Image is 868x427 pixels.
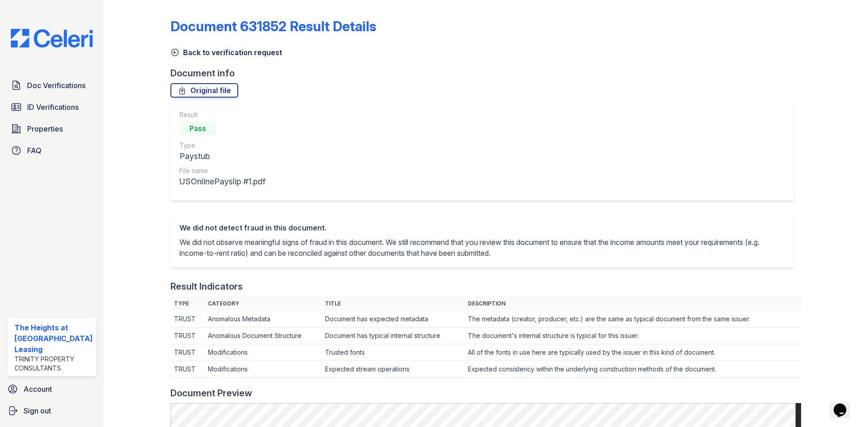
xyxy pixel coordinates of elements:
[204,361,322,378] td: Modifications
[27,80,85,91] span: Doc Verifications
[4,380,100,398] a: Account
[321,328,464,344] td: Document has typical internal structure
[7,76,96,94] a: Doc Verifications
[14,355,93,373] div: Trinity Property Consultants
[170,328,204,344] td: TRUST
[170,311,204,328] td: TRUST
[179,121,216,136] div: Pass
[179,150,265,163] div: Paystub
[204,296,322,311] th: Category
[204,328,322,344] td: Anomalous Document Structure
[321,311,464,328] td: Document has expected metadata
[464,296,801,311] th: Description
[179,110,265,119] div: Result
[830,391,859,418] iframe: chat widget
[170,280,243,293] div: Result Indicators
[14,322,93,355] div: The Heights at [GEOGRAPHIC_DATA] Leasing
[170,83,238,98] a: Original file
[321,344,464,361] td: Trusted fonts
[4,29,100,47] img: CE_Logo_Blue-a8612792a0a2168367f1c8372b55b34899dd931a85d93a1a3d3e32e68fde9ad4.png
[170,296,204,311] th: Type
[179,166,265,175] div: File name
[464,311,801,328] td: The metadata (creator, producer, etc.) are the same as typical document from the same issuer.
[321,296,464,311] th: Title
[27,123,63,134] span: Properties
[170,47,282,58] a: Back to verification request
[170,18,376,34] a: Document 631852 Result Details
[27,102,79,113] span: ID Verifications
[24,384,52,394] span: Account
[204,344,322,361] td: Modifications
[321,361,464,378] td: Expected stream operations
[170,344,204,361] td: TRUST
[7,120,96,138] a: Properties
[464,361,801,378] td: Expected consistency within the underlying construction methods of the document.
[179,141,265,150] div: Type
[4,402,100,420] a: Sign out
[170,361,204,378] td: TRUST
[179,237,785,258] p: We did not observe meaningful signs of fraud in this document. We still recommend that you review...
[464,344,801,361] td: All of the fonts in use here are typically used by the issuer in this kind of document.
[179,222,785,233] div: We did not detect fraud in this document.
[27,145,42,156] span: FAQ
[204,311,322,328] td: Anomalous Metadata
[179,175,265,188] div: USOnlinePayslip #1.pdf
[7,98,96,116] a: ID Verifications
[170,387,252,399] div: Document Preview
[464,328,801,344] td: The document's internal structure is typical for this issuer.
[24,405,51,416] span: Sign out
[7,141,96,160] a: FAQ
[170,67,801,80] div: Document info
